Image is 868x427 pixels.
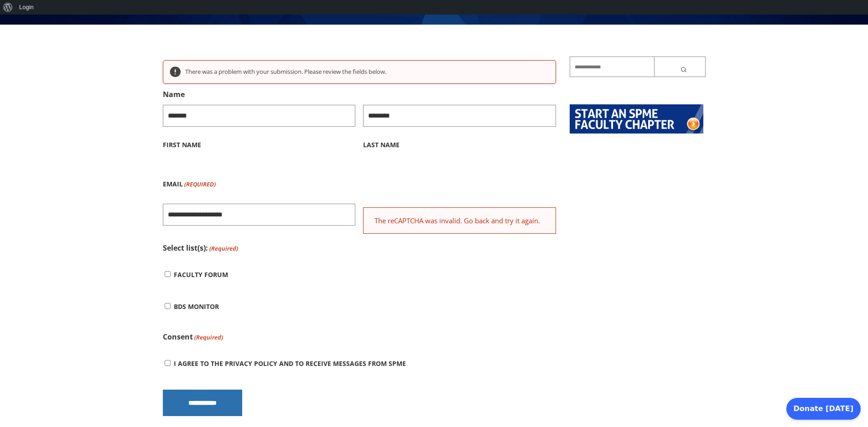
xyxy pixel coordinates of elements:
[163,241,238,255] legend: Select list(s):
[163,87,185,101] legend: Name
[363,207,556,234] div: The reCAPTCHA was invalid. Go back and try it again.
[183,168,216,200] span: (Required)
[185,68,549,76] h2: There was a problem with your submission. Please review the fields below.
[208,242,238,255] span: (Required)
[163,168,216,200] label: Email
[163,330,223,344] legend: Consent
[163,127,356,161] label: First Name
[174,359,406,368] label: I agree to the privacy policy and to receive messages from SPME
[363,127,556,161] label: Last Name
[570,104,703,134] img: start-chapter2.png
[193,330,223,344] span: (Required)
[174,259,228,291] label: Faculty Forum
[174,291,219,323] label: BDS Monitor
[363,168,502,204] iframe: reCAPTCHA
